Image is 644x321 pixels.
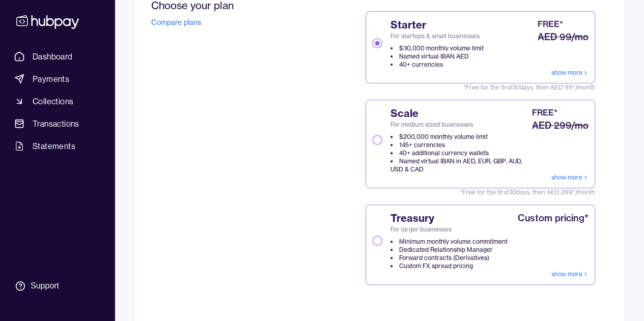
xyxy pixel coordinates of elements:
[538,18,563,30] div: FREE*
[518,211,589,225] div: Custom pricing*
[372,135,382,145] button: ScaleFor medium sized businesses$200,000 monthly volume limit145+ currencies40+ additional curren...
[390,61,484,69] li: 40+ currencies
[551,270,589,278] a: show more
[10,70,104,88] a: Payments
[390,133,530,141] li: $200,000 monthly volume limit
[532,106,557,119] div: FREE*
[10,275,104,297] a: Support
[390,141,530,149] li: 145+ currencies
[390,32,484,40] span: For startups & small businesses
[390,238,508,246] li: Minimum monthly volume commitment
[10,92,104,110] a: Collections
[551,173,589,182] a: show more
[33,95,73,107] span: Collections
[31,280,59,291] div: Support
[390,246,508,254] li: Dedicated Relationship Manager
[390,254,508,262] li: Forward contracts (Derivatives)
[390,52,484,61] li: Named virtual IBAN AED
[390,121,530,129] span: For medium sized businesses
[390,262,508,270] li: Custom FX spread pricing
[366,188,595,196] span: *Free for the first 30 days, then AED 299*/month
[390,225,508,234] span: For larger businesses
[390,106,530,121] span: Scale
[538,30,589,44] div: AED 99/mo
[372,236,382,246] button: TreasuryFor larger businessesMinimum monthly volume commitmentDedicated Relationship ManagerForwa...
[10,137,104,155] a: Statements
[33,50,73,63] span: Dashboard
[390,157,530,173] li: Named virtual IBAN in AED, EUR, GBP, AUD, USD & CAD
[33,140,75,152] span: Statements
[390,149,530,157] li: 40+ additional currency wallets
[372,38,382,48] button: StarterFor startups & small businesses$30,000 monthly volume limitNamed virtual IBAN AED40+ curre...
[390,44,484,52] li: $30,000 monthly volume limit
[33,73,69,85] span: Payments
[151,18,201,27] a: Compare plans
[10,114,104,133] a: Transactions
[390,18,484,32] span: Starter
[33,118,79,130] span: Transactions
[10,47,104,66] a: Dashboard
[551,69,589,77] a: show more
[366,83,595,92] span: *Free for the first 30 days, then AED 99*/month
[532,119,589,133] div: AED 299/mo
[390,211,508,225] span: Treasury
